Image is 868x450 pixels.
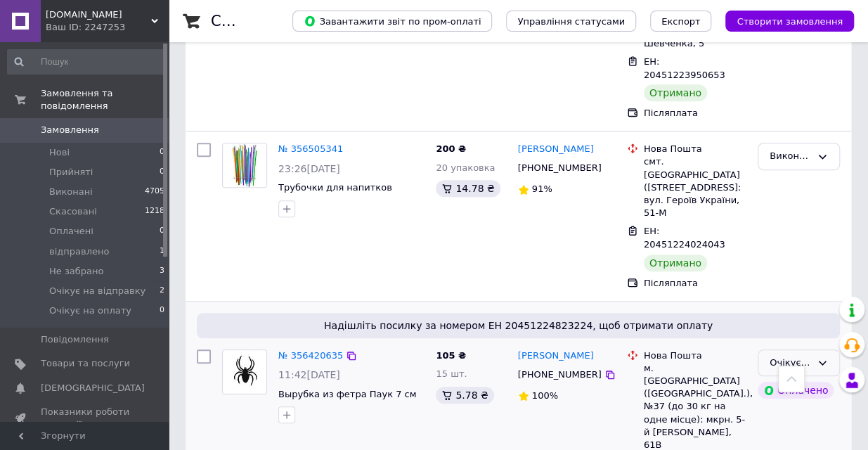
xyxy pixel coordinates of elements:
[515,366,604,384] div: [PHONE_NUMBER]
[46,8,151,21] span: Prazdnyk.com
[278,350,343,361] a: № 356420635
[49,186,93,198] span: Виконані
[160,265,164,278] span: 3
[644,255,707,271] div: Отримано
[49,285,145,297] span: Очікує на відправку
[770,149,811,164] div: Виконано
[436,162,495,173] span: 20 упаковка
[725,11,854,32] button: Створити замовлення
[49,304,131,317] span: Очікує на оплату
[41,87,169,112] span: Замовлення та повідомлення
[644,107,746,120] div: Післяплата
[644,349,746,362] div: Нова Пошта
[532,184,552,194] span: 91%
[145,205,164,218] span: 1218
[41,406,130,431] span: Показники роботи компанії
[517,16,625,27] span: Управління статусами
[758,382,834,399] div: Оплачено
[518,349,594,363] a: [PERSON_NAME]
[518,143,594,156] a: [PERSON_NAME]
[506,11,636,32] button: Управління статусами
[222,143,267,188] a: Фото товару
[7,49,166,75] input: Пошук
[160,146,164,159] span: 0
[160,225,164,238] span: 0
[278,389,416,399] a: Вырубка из фетра Паук 7 см
[232,143,258,187] img: Фото товару
[49,205,97,218] span: Скасовані
[145,186,164,198] span: 4705
[644,226,725,250] span: ЕН: 20451224024043
[532,390,558,401] span: 100%
[644,56,725,80] span: ЕН: 20451223950653
[436,180,500,197] div: 14.78 ₴
[515,159,604,177] div: [PHONE_NUMBER]
[49,225,93,238] span: Оплачені
[737,16,843,27] span: Створити замовлення
[222,349,267,394] a: Фото товару
[644,84,707,101] div: Отримано
[49,166,93,179] span: Прийняті
[278,369,340,380] span: 11:42[DATE]
[49,146,70,159] span: Нові
[160,166,164,179] span: 0
[278,163,340,174] span: 23:26[DATE]
[41,357,130,370] span: Товари та послуги
[644,277,746,290] div: Післяплата
[770,356,811,371] div: Очікує на відправку
[46,21,169,34] div: Ваш ID: 2247253
[278,143,343,154] a: № 356505341
[41,124,99,136] span: Замовлення
[661,16,701,27] span: Експорт
[436,387,493,404] div: 5.78 ₴
[436,350,466,361] span: 105 ₴
[202,319,834,333] span: Надішліть посилку за номером ЕН 20451224823224, щоб отримати оплату
[160,304,164,317] span: 0
[41,382,145,394] span: [DEMOGRAPHIC_DATA]
[304,15,481,27] span: Завантажити звіт по пром-оплаті
[223,350,266,393] img: Фото товару
[711,15,854,26] a: Створити замовлення
[292,11,492,32] button: Завантажити звіт по пром-оплаті
[49,245,109,258] span: відправлено
[650,11,712,32] button: Експорт
[211,13,354,30] h1: Список замовлень
[49,265,103,278] span: Не забрано
[644,143,746,155] div: Нова Пошта
[436,368,467,379] span: 15 шт.
[644,155,746,219] div: смт. [GEOGRAPHIC_DATA] ([STREET_ADDRESS]: вул. Героїв України, 51-М
[436,143,466,154] span: 200 ₴
[41,333,109,346] span: Повідомлення
[160,245,164,258] span: 1
[278,182,392,193] a: Трубочки для напитков
[160,285,164,297] span: 2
